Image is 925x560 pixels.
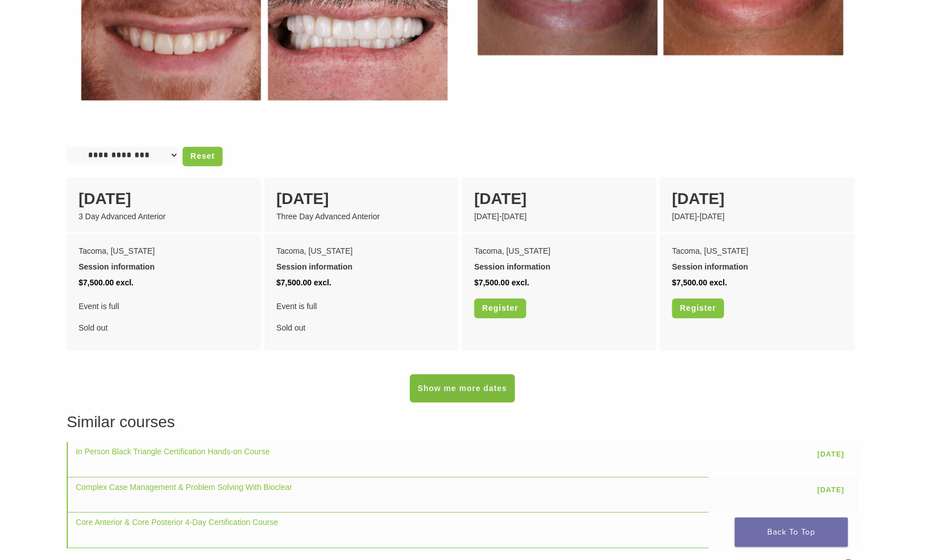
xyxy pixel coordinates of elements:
span: Event is full [79,298,249,314]
div: Session information [474,259,645,275]
a: Complex Case Management & Problem Solving With Bioclear [76,483,292,492]
span: excl. [710,278,727,287]
span: excl. [314,278,331,287]
a: Reset [183,146,223,166]
div: [DATE] [79,187,249,211]
div: Tacoma, [US_STATE] [276,243,447,259]
div: [DATE]-[DATE] [474,211,645,223]
span: $7,500.00 [276,278,312,287]
a: Show me more dates [410,374,515,402]
span: excl. [512,278,529,287]
span: $7,500.00 [79,278,114,287]
div: Three Day Advanced Anterior [276,211,447,223]
a: [DATE] [812,481,850,499]
div: [DATE] [474,187,645,211]
div: [DATE] [672,187,842,211]
div: [DATE]-[DATE] [672,211,842,223]
span: $7,500.00 [474,278,509,287]
h3: Similar courses [67,410,858,434]
a: [DATE] [812,516,850,534]
a: Back To Top [735,518,848,547]
div: Tacoma, [US_STATE] [672,243,842,259]
a: [DATE] [812,446,850,463]
div: Tacoma, [US_STATE] [79,243,249,259]
a: Register [672,298,724,318]
div: [DATE] [276,187,447,211]
div: 3 Day Advanced Anterior [79,211,249,223]
span: Event is full [276,298,447,314]
a: In Person Black Triangle Certification Hands-on Course [76,447,270,456]
div: Tacoma, [US_STATE] [474,243,645,259]
a: Core Anterior & Core Posterior 4-Day Certification Course [76,518,278,527]
span: $7,500.00 [672,278,707,287]
div: Session information [79,259,249,275]
div: Sold out [276,298,447,336]
a: Register [474,298,526,318]
div: Session information [276,259,447,275]
span: excl. [116,278,133,287]
div: Sold out [79,298,249,336]
div: Session information [672,259,842,275]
